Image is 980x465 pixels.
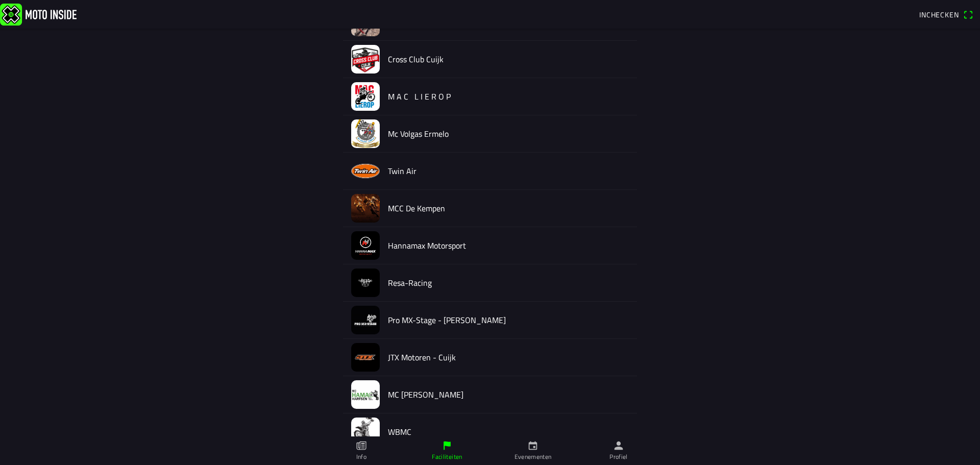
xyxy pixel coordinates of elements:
[514,452,552,461] ion-label: Evenementen
[351,306,380,334] img: Y0wr17Rkyc36RY2Ajib95OmGhR4SkejghX2jDRNS.jpeg
[914,6,978,23] a: Incheckenqr scanner
[388,92,629,102] h2: M A C L I E R O P
[351,45,380,74] img: vKiD6aWk1KGCV7kxOazT7ShHwSDtaq6zenDXxJPe.jpeg
[351,194,380,223] img: 1Ywph0tl9bockamjdFN6UysBxvF9j4zi1qic2Fif.jpeg
[351,82,380,111] img: sCleOuLcZu0uXzcCJj7MbjlmDPuiK8LwTvsfTPE1.png
[388,241,629,251] h2: Hannamax Motorsport
[388,315,629,325] h2: Pro MX-Stage - [PERSON_NAME]
[388,427,629,437] h2: WBMC
[388,278,629,288] h2: Resa-Racing
[388,204,629,213] h2: MCC De Kempen
[388,55,629,64] h2: Cross Club Cuijk
[356,440,367,451] ion-icon: paper
[351,119,380,148] img: fZaLbSkDvnr1C4GUSZfQfuKvSpE6MliCMoEx3pMa.jpg
[388,353,629,362] h2: JTX Motoren - Cuijk
[356,452,366,461] ion-label: Info
[527,440,538,451] ion-icon: calendar
[351,157,380,185] img: NfW0nHITyqKAzdTnw5f60d4xrRiuM2tsSi92Ny8Z.png
[351,268,380,297] img: D4DJWifPeSDnWRuJ6nwla8x1RNZQtK6YbsbQEeOk.jpeg
[351,343,380,372] img: a4K20aEps9A1MEftKWu8fO91IROhzgN3KKMuxDmA.jpeg
[609,452,628,461] ion-label: Profiel
[919,9,959,20] span: Inchecken
[351,418,380,446] img: NGAnhzcUVlB6jLzcd6Cq2hn2pQUGgCUq4vVCgIx8.jpeg
[613,440,624,451] ion-icon: person
[351,380,380,409] img: EFAsprc4nUPTL9wcDXFa50LSusP3PywnORXcCzHh.jpeg
[388,390,629,400] h2: MC [PERSON_NAME]
[442,440,453,451] ion-icon: flag
[351,231,380,260] img: FW8eABScHZLgmZ5ih7z5M8OJBg3SvBvjHjvYoovp.jpeg
[432,452,462,461] ion-label: Faciliteiten
[388,166,629,176] h2: Twin Air
[388,129,629,139] h2: Mc Volgas Ermelo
